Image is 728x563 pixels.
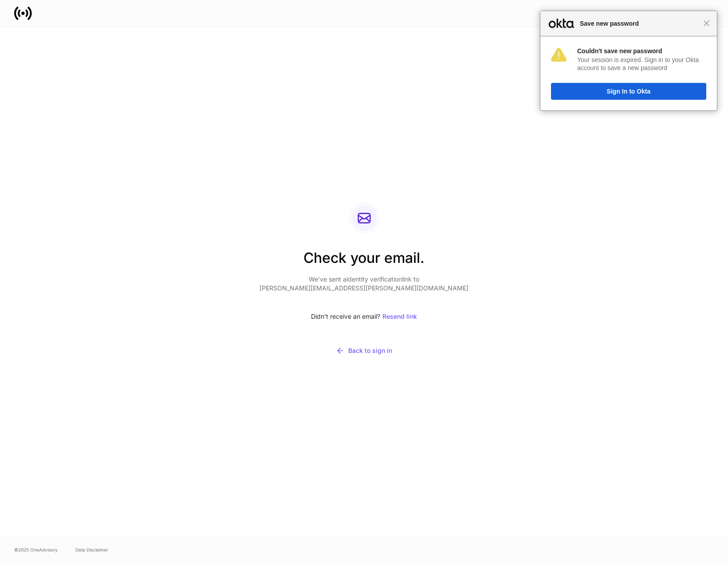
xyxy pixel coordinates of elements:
[260,275,468,293] p: We’ve sent a identity verification link to [PERSON_NAME][EMAIL_ADDRESS][PERSON_NAME][DOMAIN_NAME]
[260,307,468,326] div: Didn’t receive an email?
[577,47,706,55] div: Couldn't save new password
[382,307,417,326] button: Resend link
[382,313,417,320] div: Resend link
[575,18,703,29] span: Save new password
[75,546,108,553] a: Data Disclaimer
[260,248,468,275] h2: Check your email.
[577,56,706,72] div: Your session is expired. Sign in to your Okta account to save a new password
[703,20,710,27] span: Close
[260,340,468,361] button: Back to sign in
[551,83,706,100] button: Sign In to Okta
[336,346,392,355] div: Back to sign in
[551,48,567,62] img: 4LvBYCYYpWoWyuJ1JVHNRiIkgWa908llMfD4u4MVn9thWb4LAqcA2E7dTuhfAz7zqpCizxhzM8B7m4K22xBmQer5oNwiAX9iG...
[14,546,58,553] span: © 2025 OneAdvisory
